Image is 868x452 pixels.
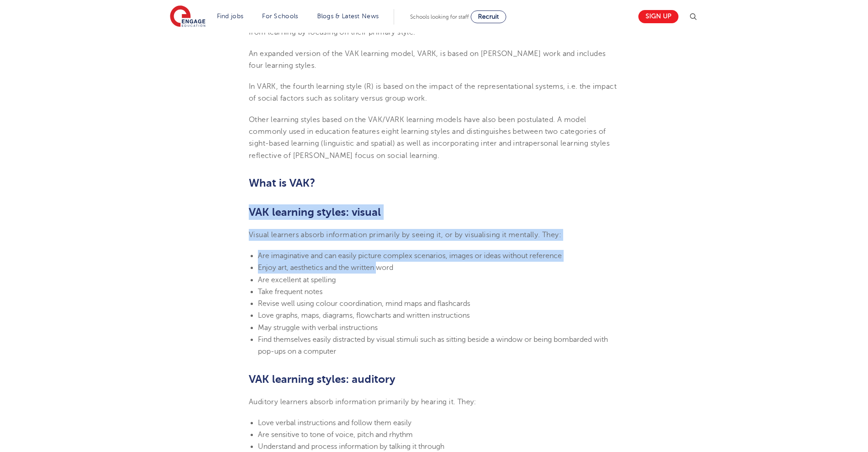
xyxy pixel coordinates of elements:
[258,264,393,272] span: Enjoy art, aesthetics and the written word
[249,231,561,239] span: Visual learners absorb information primarily by seeing it, or by visualising it mentally. They:
[410,14,469,20] span: Schools looking for staff
[262,13,298,20] a: For Schools
[258,324,378,332] span: May struggle with verbal instructions
[249,116,610,160] span: Other learning styles based on the VAK/VARK learning models have also been postulated. A model co...
[258,252,562,260] span: Are imaginative and can easily picture complex scenarios, images or ideas without reference
[258,311,470,320] span: Love graphs, maps, diagrams, flowcharts and written instructions
[638,10,678,23] a: Sign up
[217,13,244,20] a: Find jobs
[258,442,444,451] span: Understand and process information by talking it through
[249,398,477,406] span: Auditory learners absorb information primarily by hearing it. They:
[258,431,413,439] span: Are sensitive to tone of voice, pitch and rhythm
[471,10,506,23] a: Recruit
[317,13,379,20] a: Blogs & Latest News
[258,300,470,308] span: Revise well using colour coordination, mind maps and flashcards
[249,175,619,191] h2: What is VAK?
[249,206,381,218] b: VAK learning styles: visual
[249,82,616,102] span: In VARK, the fourth learning style (R) is based on the impact of the representational systems, i....
[258,419,411,427] span: Love verbal instructions and follow them easily
[258,335,608,356] span: Find themselves easily distracted by visual stimuli such as sitting beside a window or being bomb...
[478,13,499,20] span: Recruit
[249,373,395,386] b: VAK learning styles: auditory
[249,50,606,70] span: An expanded version of the VAK learning model, VARK, is based on [PERSON_NAME] work and includes ...
[258,288,323,296] span: Take frequent notes
[170,5,205,28] img: Engage Education
[258,276,336,284] span: Are excellent at spelling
